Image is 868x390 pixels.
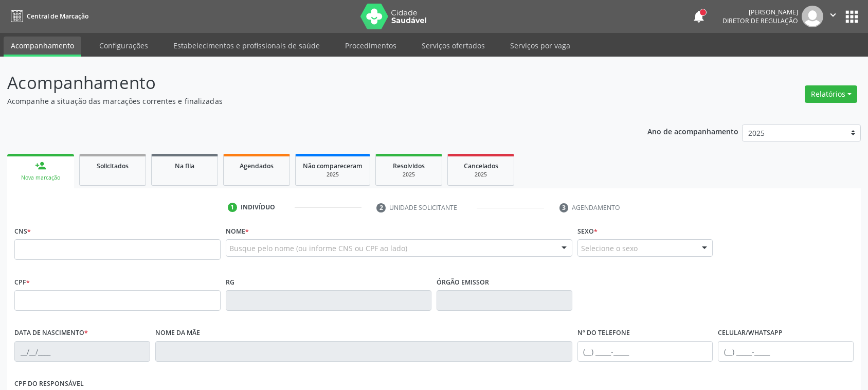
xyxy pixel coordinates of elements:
[338,37,404,55] a: Procedimentos
[35,160,46,171] div: person_add
[722,16,798,25] span: Diretor de regulação
[455,171,507,179] div: 2025
[843,8,861,26] button: apps
[240,162,274,170] span: Agendados
[805,85,857,103] button: Relatórios
[226,223,249,239] label: Nome
[175,162,194,170] span: Na fila
[4,37,81,57] a: Acompanhamento
[166,37,327,55] a: Estabelecimentos e profissionais de saúde
[503,37,577,55] a: Serviços por vaga
[722,8,798,16] div: [PERSON_NAME]
[229,243,407,254] span: Busque pelo nome (ou informe CNS ou CPF ao lado)
[383,171,435,179] div: 2025
[14,174,67,182] div: Nova marcação
[14,274,30,290] label: CPF
[581,243,638,254] span: Selecione o sexo
[692,9,706,24] button: notifications
[241,203,275,212] div: Indivíduo
[97,162,129,170] span: Solicitados
[228,203,237,212] div: 1
[414,37,492,55] a: Serviços ofertados
[647,125,738,137] p: Ano de acompanhamento
[7,70,605,96] p: Acompanhamento
[303,171,363,179] div: 2025
[823,6,843,27] button: 
[303,162,363,170] span: Não compareceram
[437,274,489,290] label: Órgão emissor
[464,162,498,170] span: Cancelados
[92,37,155,55] a: Configurações
[14,341,150,362] input: __/__/____
[827,9,839,21] i: 
[7,8,88,25] a: Central de Marcação
[577,223,598,239] label: Sexo
[226,274,234,290] label: RG
[7,96,605,107] p: Acompanhe a situação das marcações correntes e finalizadas
[14,223,31,239] label: CNS
[802,6,823,27] img: img
[393,162,425,170] span: Resolvidos
[14,325,88,341] label: Data de nascimento
[577,341,713,362] input: (__) _____-_____
[577,325,630,341] label: Nº do Telefone
[718,325,783,341] label: Celular/WhatsApp
[27,12,88,21] span: Central de Marcação
[155,325,200,341] label: Nome da mãe
[718,341,854,362] input: (__) _____-_____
